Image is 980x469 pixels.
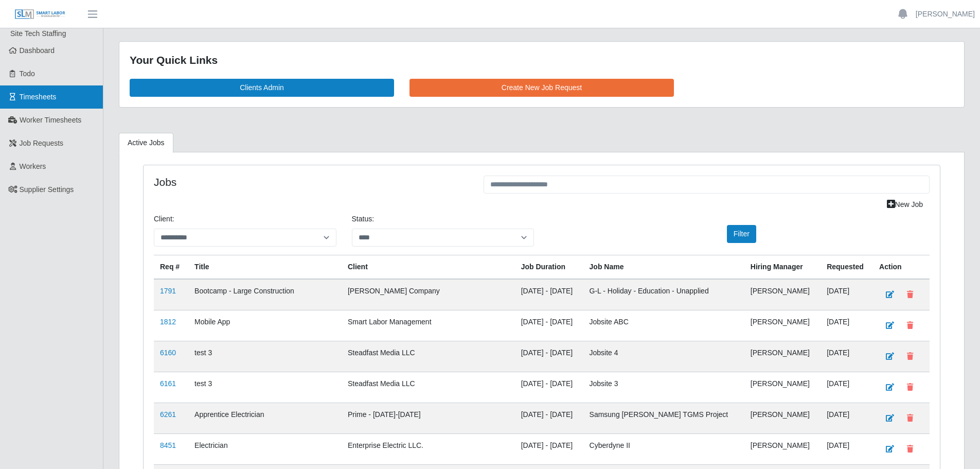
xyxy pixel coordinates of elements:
td: Enterprise Electric LLC. [342,433,515,464]
td: [DATE] - [DATE] [515,403,583,433]
td: Mobile App [188,310,342,341]
th: Requested [821,255,873,279]
td: Smart Labor Management [342,310,515,341]
h4: Jobs [154,176,468,188]
a: 6261 [160,410,176,419]
td: [PERSON_NAME] [744,433,821,464]
a: New Job [880,196,930,214]
span: Workers [20,162,46,170]
span: Dashboard [20,46,55,55]
td: [PERSON_NAME] [744,372,821,403]
td: Cyberdyne II [583,433,744,464]
span: Worker Timesheets [20,116,81,124]
td: [PERSON_NAME] [744,403,821,433]
td: [DATE] - [DATE] [515,341,583,372]
td: [DATE] [821,341,873,372]
td: Steadfast Media LLC [342,372,515,403]
span: Timesheets [20,93,57,101]
button: Filter [727,225,756,243]
span: Site Tech Staffing [10,29,66,38]
div: Your Quick Links [130,52,954,68]
span: Job Requests [20,139,64,147]
td: Jobsite 3 [583,372,744,403]
td: [DATE] [821,310,873,341]
td: [PERSON_NAME] [744,310,821,341]
span: Todo [20,70,35,78]
th: Action [873,255,930,279]
td: [DATE] - [DATE] [515,372,583,403]
td: Prime - [DATE]-[DATE] [342,403,515,433]
td: Jobsite ABC [583,310,744,341]
td: [DATE] [821,403,873,433]
a: [PERSON_NAME] [916,9,975,20]
td: [DATE] - [DATE] [515,310,583,341]
td: [PERSON_NAME] [744,341,821,372]
a: Clients Admin [130,79,394,97]
td: Bootcamp - Large Construction [188,279,342,310]
td: Samsung [PERSON_NAME] TGMS Project [583,403,744,433]
th: Job Duration [515,255,583,279]
th: Job Name [583,255,744,279]
a: Active Jobs [119,133,173,153]
td: [PERSON_NAME] Company [342,279,515,310]
a: 1812 [160,318,176,326]
td: Apprentice Electrician [188,403,342,433]
td: [DATE] - [DATE] [515,279,583,310]
a: 1791 [160,287,176,295]
td: [DATE] - [DATE] [515,433,583,464]
td: G-L - Holiday - Education - Unapplied [583,279,744,310]
td: [DATE] [821,279,873,310]
td: [PERSON_NAME] [744,279,821,310]
a: 6160 [160,349,176,357]
td: test 3 [188,372,342,403]
label: Status: [352,214,375,224]
a: 6161 [160,379,176,388]
th: Req # [154,255,188,279]
td: [DATE] [821,433,873,464]
th: Hiring Manager [744,255,821,279]
span: Supplier Settings [20,185,74,194]
a: Create New Job Request [409,79,674,97]
a: 8451 [160,441,176,449]
td: Jobsite 4 [583,341,744,372]
img: SLM Logo [14,9,66,20]
th: Client [342,255,515,279]
td: Electrician [188,433,342,464]
td: test 3 [188,341,342,372]
td: Steadfast Media LLC [342,341,515,372]
label: Client: [154,214,174,224]
th: Title [188,255,342,279]
td: [DATE] [821,372,873,403]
